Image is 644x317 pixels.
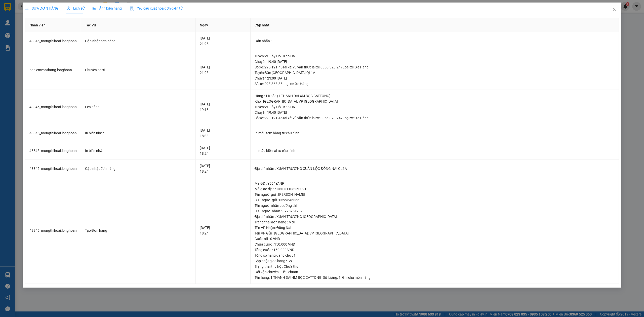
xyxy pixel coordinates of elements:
th: Nhân viên [25,18,81,32]
div: Cước rồi : 0 VND [255,236,615,242]
div: In mẫu biên lai tự cấu hình [255,148,615,153]
div: Gán nhãn : [255,38,615,44]
div: [DATE] 18:24 [200,225,246,236]
div: Mã GD : Y564YANP [255,181,615,186]
div: [DATE] 21:25 [200,64,246,75]
div: Gói vận chuyển : Tiêu chuẩn [255,269,615,275]
div: [DATE] 18:24 [200,163,246,174]
div: Tên người nhận : cường thinh [255,203,615,208]
div: Địa chỉ nhận : XUÂN TRƯỜNG XUÂN LỘC ĐỒNG NAI QL1A [255,166,615,171]
div: Tổng số hàng đang chờ : 1 [255,253,615,258]
div: Tên hàng: , Số lượng: , Ghi chú món hàng: [255,275,615,280]
span: edit [25,7,29,10]
div: Tên người gửi : [PERSON_NAME] [255,192,615,197]
div: Lên hàng [85,104,191,110]
span: Lịch sử [67,6,85,10]
td: 48845_mongthihoai.longhoan [25,160,81,178]
div: Cập nhật giao hàng : Có [255,258,615,264]
div: Trạng thái đơn hàng : Mới [255,219,615,225]
td: 48845_mongthihoai.longhoan [25,90,81,124]
div: Tuyến : VP Tây Hồ - Kho HN Chuyến: 19:40 [DATE] Số xe: 29E-121.45 Tài xế: vũ văn thức lái xe 0356... [255,53,615,70]
div: Trạng thái thu hộ : Chưa thu [255,264,615,269]
div: [DATE] 18:24 [200,145,246,156]
td: nghiemvanthang.longhoan [25,50,81,90]
span: 1 THANH DÀI 4M BỌC CATTONG [270,275,321,280]
div: Tuyến : Bắc [GEOGRAPHIC_DATA] QL1A Chuyến: 23:00 [DATE] Số xe: 29E-368.35 Loại xe: Xe Hàng [255,70,615,87]
div: SĐT người nhận : 0975251287 [255,208,615,214]
div: In biên nhận [85,130,191,136]
span: Yêu cầu xuất hóa đơn điện tử [130,6,183,10]
div: Tuyến : VP Tây Hồ - Kho HN Chuyến: 19:40 [DATE] Số xe: 29E-121.45 Tài xế: vũ văn thức lái xe 0356... [255,104,615,121]
div: Cập nhật đơn hàng [85,166,191,171]
div: Tên VP Gửi : [GEOGRAPHIC_DATA]: VP [GEOGRAPHIC_DATA] [255,230,615,236]
span: picture [93,7,96,10]
div: Hàng : 1 Khác (1 THANH DÀI 4M BỌC CATTONG) [255,93,615,99]
span: 1 [339,275,341,280]
div: Địa chỉ nhận : XUÂN TRƯỜNG [GEOGRAPHIC_DATA] [255,214,615,219]
div: Mã giao dịch : HNTH1108250021 [255,186,615,192]
th: Tác Vụ [81,18,196,32]
div: Cập nhật đơn hàng [85,38,191,44]
td: 48845_mongthihoai.longhoan [25,177,81,284]
td: 48845_mongthihoai.longhoan [25,124,81,142]
div: Chuyển phơi [85,67,191,73]
div: Tên VP Nhận: Đồng Nai [255,225,615,230]
span: close [612,7,616,11]
th: Ngày [196,18,251,32]
img: icon [130,7,134,11]
div: [DATE] 18:33 [200,128,246,139]
div: In mẫu tem hàng tự cấu hình [255,130,615,136]
th: Cập nhật [251,18,619,32]
div: Tạo Đơn hàng [85,228,191,233]
div: Chưa cước : 150.000 VND [255,242,615,247]
div: [DATE] 19:13 [200,101,246,112]
div: SĐT người gửi : 0399646366 [255,197,615,203]
button: Close [607,3,621,17]
div: Tổng cước : 150.000 VND [255,247,615,253]
div: [DATE] 21:25 [200,35,246,47]
div: Kho : [GEOGRAPHIC_DATA]: VP [GEOGRAPHIC_DATA] [255,99,615,104]
td: 48845_mongthihoai.longhoan [25,142,81,160]
span: Ảnh kiện hàng [93,6,122,10]
span: SỬA ĐƠN HÀNG [25,6,59,10]
span: clock-circle [67,7,70,10]
div: In biên nhận [85,148,191,153]
td: 48845_mongthihoai.longhoan [25,32,81,50]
